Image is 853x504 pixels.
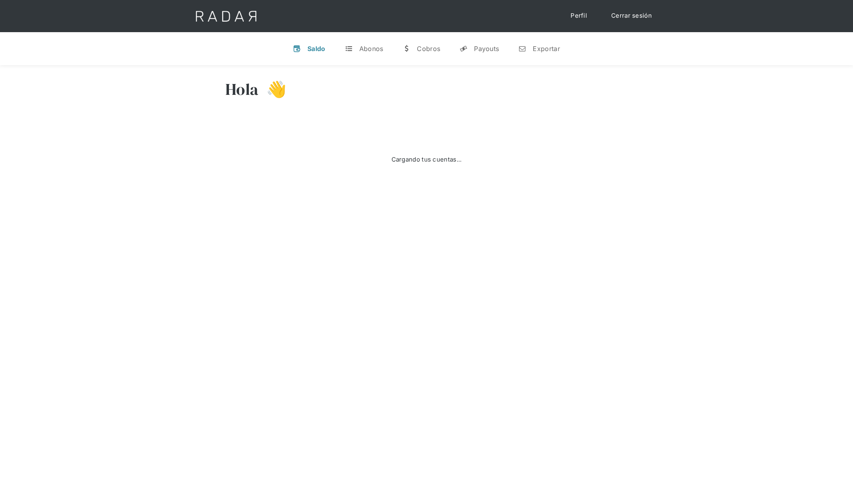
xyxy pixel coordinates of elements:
h3: 👋 [258,79,286,99]
div: Saldo [307,45,326,53]
a: Cerrar sesión [603,8,660,24]
div: n [518,45,526,53]
div: Cobros [417,45,440,53]
div: Cargando tus cuentas... [391,155,462,164]
h3: Hola [225,79,258,99]
div: w [402,45,410,53]
div: v [293,45,301,53]
div: Payouts [474,45,499,53]
div: Abonos [359,45,383,53]
a: Perfil [562,8,595,24]
div: t [345,45,353,53]
div: Exportar [533,45,560,53]
div: y [459,45,468,53]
